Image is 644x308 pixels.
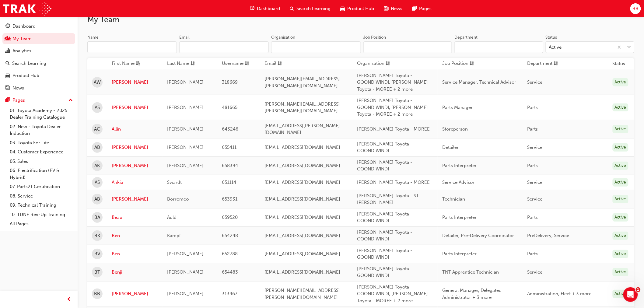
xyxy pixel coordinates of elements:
input: Email [179,41,269,53]
div: News [12,85,24,92]
span: Technician [442,196,465,202]
span: BB [94,290,100,297]
div: Job Position [363,34,386,40]
span: BB [632,5,639,12]
button: Usernamesorting-icon [222,60,255,68]
a: [PERSON_NAME] [112,196,158,203]
span: Service [527,196,543,202]
span: [PERSON_NAME] Toyota - MOREE [357,180,430,185]
span: Department [527,60,553,68]
a: Search Learning [2,58,75,69]
div: Email [179,34,190,40]
div: Product Hub [12,72,39,79]
div: Active [613,232,628,240]
a: guage-iconDashboard [245,2,285,15]
a: [PERSON_NAME] [112,144,158,151]
span: Service Manager, Technical Advisor [442,79,516,85]
span: Service [527,269,543,275]
a: pages-iconPages [408,2,437,15]
input: Department [454,41,543,53]
span: [EMAIL_ADDRESS][DOMAIN_NAME] [264,269,340,275]
span: [PERSON_NAME] Toyota - GOONDIWINDI [357,266,412,278]
a: 02. New - Toyota Dealer Induction [7,122,75,138]
button: Pages [2,95,75,106]
span: 313467 [222,291,237,296]
span: [EMAIL_ADDRESS][DOMAIN_NAME] [264,233,340,238]
span: 659520 [222,215,238,220]
span: BV [94,250,100,257]
span: Parts Interpreter [442,163,477,168]
div: Active [613,103,628,112]
span: [EMAIL_ADDRESS][DOMAIN_NAME] [264,163,340,168]
iframe: Intercom live chat [623,287,638,302]
h2: My Team [87,15,634,25]
span: Parts Interpreter [442,215,477,220]
a: car-iconProduct Hub [336,2,379,15]
a: [PERSON_NAME] [112,290,158,297]
span: [PERSON_NAME] [167,79,204,85]
a: 07. Parts21 Certification [7,182,75,191]
span: 652788 [222,251,238,257]
span: Product Hub [348,5,374,12]
a: Analytics [2,45,75,57]
span: Kampf [167,233,181,238]
span: [EMAIL_ADDRESS][PERSON_NAME][DOMAIN_NAME] [264,123,340,135]
a: Dashboard [2,21,75,32]
div: Active [613,213,628,222]
span: search-icon [5,61,10,66]
div: Pages [12,97,25,104]
a: All Pages [7,219,75,229]
a: Ankia [112,179,158,186]
div: Active [549,44,562,51]
a: 03. Toyota For Life [7,138,75,148]
span: 651114 [222,180,236,185]
span: [EMAIL_ADDRESS][DOMAIN_NAME] [264,180,340,185]
span: Dashboard [257,5,280,12]
span: news-icon [384,5,389,12]
span: pages-icon [412,5,417,12]
span: [PERSON_NAME] Toyota - ST [PERSON_NAME] [357,193,419,205]
div: Status [546,34,557,40]
span: [PERSON_NAME][EMAIL_ADDRESS][PERSON_NAME][DOMAIN_NAME] [264,101,340,114]
span: 318669 [222,79,238,85]
div: Active [613,250,628,258]
a: Ben [112,232,158,239]
span: [PERSON_NAME] [167,145,204,150]
span: [PERSON_NAME] Toyota - GOONDIWINDI [357,248,412,260]
span: guage-icon [5,24,10,29]
a: 08. Service [7,191,75,201]
input: Job Position [363,41,452,53]
button: DashboardMy TeamAnalyticsSearch LearningProduct HubNews [2,19,75,95]
span: AW [94,79,101,86]
span: Parts Interpreter [442,251,477,257]
span: [PERSON_NAME] Toyota - GOONDIWINDI [357,159,412,172]
span: down-icon [627,44,632,51]
a: news-iconNews [379,2,408,15]
span: [EMAIL_ADDRESS][DOMAIN_NAME] [264,196,340,202]
a: News [2,82,75,94]
div: Analytics [12,47,31,54]
span: [PERSON_NAME] Toyota - GOONDIWINDI [357,211,412,224]
span: General Manager, Delegated Administrator + 3 more [442,288,502,300]
span: Service [527,145,543,150]
span: AS [95,104,100,111]
a: My Team [2,33,75,44]
button: BB [630,3,641,14]
span: Search Learning [297,5,331,12]
button: Job Positionsorting-icon [442,60,476,68]
span: [PERSON_NAME] [167,126,204,132]
span: 654248 [222,233,238,238]
span: search-icon [290,5,294,12]
span: [PERSON_NAME] [167,291,204,296]
span: PreDelivery, Service [527,233,569,238]
span: [PERSON_NAME] [167,163,204,168]
span: Administration, Fleet + 3 more [527,291,592,296]
a: [PERSON_NAME] [112,79,158,86]
div: Active [613,290,628,298]
span: Service [527,180,543,185]
div: Active [613,78,628,86]
button: First Nameasc-icon [112,60,145,68]
span: Last Name [167,60,189,68]
span: First Name [112,60,135,68]
span: AS [95,179,100,186]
